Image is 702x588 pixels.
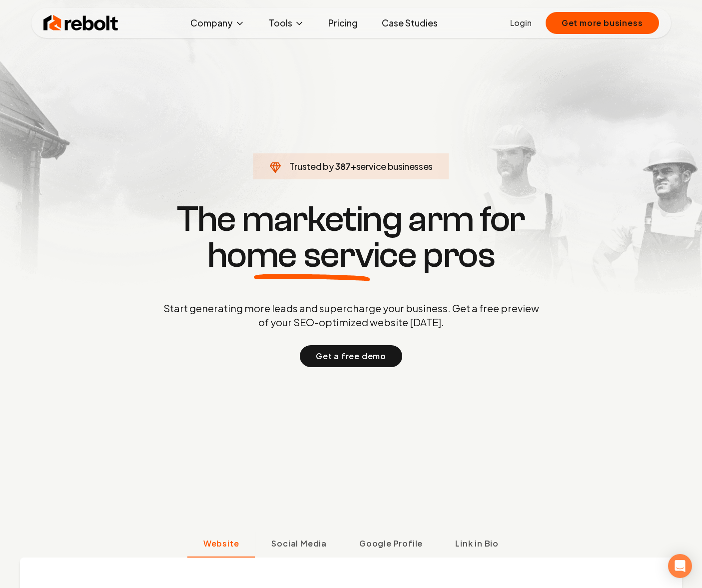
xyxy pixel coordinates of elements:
span: Trusted by [289,160,334,172]
div: Open Intercom Messenger [668,554,692,578]
button: Tools [261,13,312,33]
button: Website [187,532,255,558]
span: Google Profile [359,538,423,550]
button: Get more business [546,12,659,34]
button: Get a free demo [300,345,402,367]
a: Case Studies [374,13,446,33]
button: Company [182,13,253,33]
a: Login [510,17,532,29]
img: Rebolt Logo [43,13,118,33]
span: service businesses [356,160,433,172]
span: Social Media [271,538,327,550]
h1: The marketing arm for pros [111,201,591,273]
button: Social Media [255,532,343,558]
span: + [351,160,356,172]
span: home service [207,237,417,273]
button: Link in Bio [439,532,515,558]
p: Start generating more leads and supercharge your business. Get a free preview of your SEO-optimiz... [161,301,541,329]
span: Website [203,538,239,550]
button: Google Profile [343,532,439,558]
a: Pricing [320,13,366,33]
span: Link in Bio [455,538,499,550]
span: 387 [335,159,351,173]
